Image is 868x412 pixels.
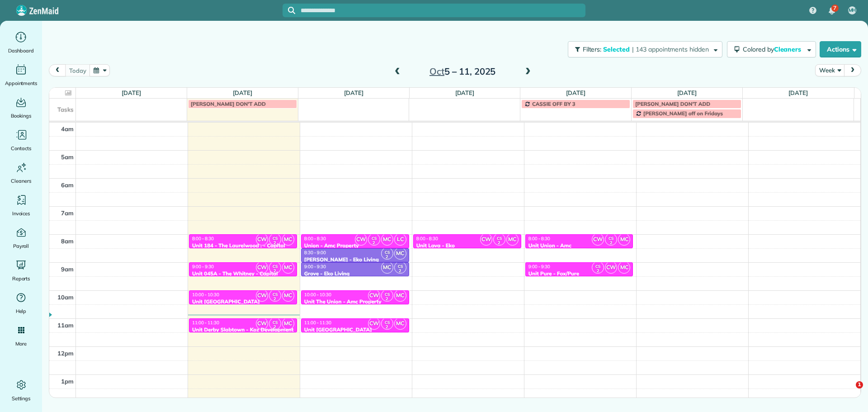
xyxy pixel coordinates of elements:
span: LC [394,233,406,246]
span: 8:00 - 8:30 [304,236,326,242]
span: Contacts [11,144,31,153]
span: Dashboard [8,46,34,55]
small: 2 [494,239,505,247]
span: More [15,339,27,348]
a: Payroll [4,225,38,251]
a: Cleaners [4,160,38,185]
div: Unit Derby Slabtown - Koz Development [192,327,294,333]
span: MC [381,233,393,246]
span: 10:00 - 10:30 [304,292,331,298]
span: Help [16,307,27,316]
a: Invoices [4,193,38,218]
button: Filters: Selected | 143 appointments hidden [568,41,722,57]
span: 7 [833,5,836,12]
button: next [844,64,861,76]
span: CS [595,264,600,269]
button: Focus search [283,7,295,14]
span: Bookings [11,111,32,120]
a: Settings [4,378,38,403]
div: 7 unread notifications [822,1,841,21]
span: MC [618,233,630,246]
span: 11:00 - 11:30 [304,320,331,326]
span: 10:00 - 10:30 [192,292,219,298]
button: Colored byCleaners [727,41,816,57]
span: 9:00 - 9:30 [192,264,214,270]
a: Filters: Selected | 143 appointments hidden [563,41,722,57]
a: [DATE] [233,89,252,96]
span: MC [381,261,393,274]
span: 8:00 - 8:30 [192,236,214,242]
span: CASSIE OFF BY 3 [532,100,576,107]
span: MC [394,289,406,302]
small: 2 [382,253,393,261]
span: CW [355,233,367,246]
span: CS [385,292,390,297]
span: Settings [12,394,31,403]
div: Unit [GEOGRAPHIC_DATA][PERSON_NAME] - Capital [192,298,294,312]
small: 2 [368,239,380,247]
span: CS [398,264,403,269]
span: Colored by [743,45,804,53]
div: Unit 045A - The Whitney - Capital [192,270,294,277]
span: 1pm [61,378,74,385]
span: Payroll [13,242,29,251]
small: 2 [269,267,281,275]
span: Reports [12,274,30,283]
a: [DATE] [344,89,363,96]
span: CS [273,264,278,269]
span: CW [592,233,604,246]
small: 2 [269,295,281,303]
small: 2 [605,239,617,247]
span: 11:00 - 11:30 [192,320,219,326]
button: Actions [820,41,861,57]
small: 2 [269,323,281,331]
span: CS [609,236,613,241]
div: Unit 184 - The Laurelwood . - Capital [192,242,294,249]
span: [PERSON_NAME] DON'T ADD [191,100,266,107]
span: Filters: [583,45,602,53]
span: 9:00 - 9:30 [304,264,326,270]
a: Reports [4,258,38,283]
a: Appointments [4,62,38,88]
span: CS [385,320,390,325]
small: 2 [382,323,393,331]
button: Week [815,64,844,76]
a: [DATE] [788,89,808,96]
iframe: Intercom live chat [837,381,859,403]
span: CS [497,236,502,241]
span: 11am [57,322,74,329]
span: CW [368,289,380,302]
span: Appointments [5,79,38,88]
span: [PERSON_NAME] DON'T ADD [635,100,710,107]
span: Cleaners [11,176,31,185]
small: 2 [395,267,406,275]
span: 8:00 - 8:30 [416,236,438,242]
span: CW [368,317,380,330]
span: 5am [61,153,74,161]
span: MC [506,233,519,246]
span: Invoices [12,209,30,218]
span: MC [282,289,294,302]
span: 8:00 - 8:30 [528,236,550,242]
a: Help [4,290,38,316]
span: 9am [61,265,74,273]
span: CW [480,233,492,246]
span: CS [273,320,278,325]
small: 2 [269,239,281,247]
span: CS [385,250,390,255]
span: Oct [429,66,444,77]
span: MC [282,261,294,274]
span: CW [256,261,268,274]
span: 8am [61,237,74,245]
span: CW [605,261,617,274]
button: today [65,64,90,76]
span: 9:00 - 9:30 [528,264,550,270]
span: CW [256,233,268,246]
span: Cleaners [774,45,803,53]
span: Selected [603,45,630,53]
span: MC [282,317,294,330]
div: Unit Lava - Eko [416,242,519,249]
a: Bookings [4,95,38,120]
span: MC [282,233,294,246]
span: [PERSON_NAME] off on Fridays [643,110,723,117]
